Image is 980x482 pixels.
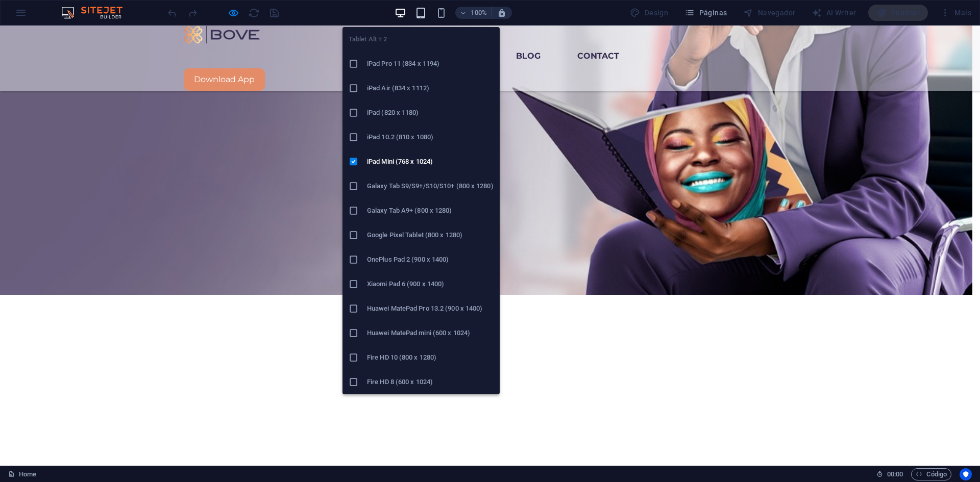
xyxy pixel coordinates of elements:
[887,468,903,480] span: 00 00
[367,278,494,290] h6: Xiaomi Pad 6 (900 x 1400)
[680,5,731,21] button: Páginas
[508,18,549,43] a: Blog
[916,468,947,480] span: Código
[367,58,494,70] h6: iPad Pro 11 (834 x 1194)
[367,156,494,168] h6: iPad Mini (768 x 1024)
[894,470,896,478] span: :
[911,468,951,480] button: Código
[960,468,972,480] button: Usercentrics
[367,376,494,388] h6: Fire HD 8 (600 x 1024)
[876,468,903,480] h6: Tempo de sessão
[367,107,494,119] h6: iPad (820 x 1180)
[59,7,135,19] img: Editor Logo
[367,82,494,94] h6: iPad Air (834 x 1112)
[180,191,592,385] span: Multiplicamos sucessos de mulheres empreendedoras
[626,5,672,21] div: Design (Ctrl+Alt+Y)
[353,18,414,43] a: Features
[455,7,492,19] button: 100%
[367,327,494,339] h6: Huawei MatePad mini (600 x 1024)
[180,436,331,447] span: mulheres para crescerem juntas.
[367,205,494,217] h6: Galaxy Tab A9+ (800 x 1280)
[684,8,727,18] span: Páginas
[569,18,627,43] a: Contact
[367,302,494,315] h6: Huawei MatePad Pro 13.2 (900 x 1400)
[367,229,494,241] h6: Google Pixel Tablet (800 x 1280)
[367,131,494,143] h6: iPad 10.2 (810 x 1080)
[184,43,265,65] a: Download App
[497,8,506,17] i: Ao redimensionar, ajusta automaticamente o nível de zoom para caber no dispositivo escolhido.
[367,351,494,364] h6: Fire HD 10 (800 x 1280)
[367,180,494,192] h6: Galaxy Tab S9/S9+/S10/S10+ (800 x 1280)
[8,468,36,480] a: Clique para cancelar a seleção. Clique duas vezes para abrir as Páginas
[367,253,494,266] h6: OnePlus Pad 2 (900 x 1400)
[435,18,487,43] a: Pricing
[180,422,369,433] span: A BOVE conecta, capacita, e impulssiona
[471,7,487,19] h6: 100%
